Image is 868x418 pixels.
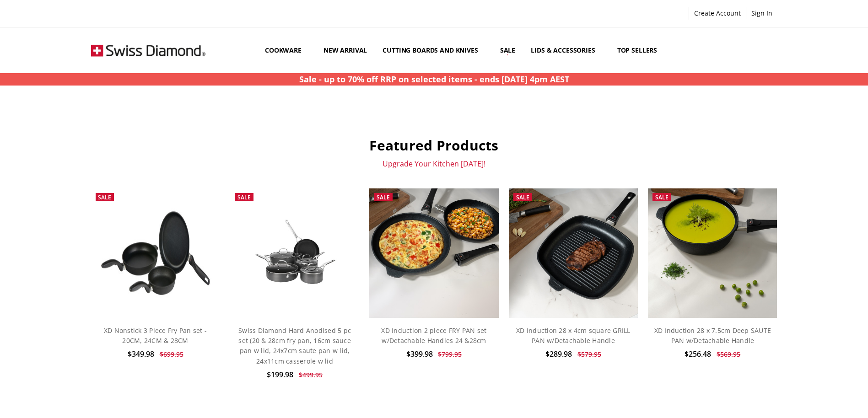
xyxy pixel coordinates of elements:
[492,30,523,70] a: Sale
[369,188,498,317] img: XD Induction 2 piece FRY PAN set w/Detachable Handles 24 &28cm
[577,350,601,359] span: $579.95
[381,326,486,345] a: XD Induction 2 piece FRY PAN set w/Detachable Handles 24 &28cm
[609,30,665,70] a: Top Sellers
[509,188,638,317] img: XD Induction 28 x 4cm square GRILL PAN w/Detachable Handle
[316,30,375,70] a: New arrival
[438,350,462,359] span: $799.95
[545,349,572,359] span: $289.98
[104,326,207,345] a: XD Nonstick 3 Piece Fry Pan set - 20CM, 24CM & 28CM
[91,27,205,73] img: Free Shipping On Every Order
[267,370,293,380] span: $199.98
[257,30,316,70] a: Cookware
[91,188,220,317] img: XD Nonstick 3 Piece Fry Pan set - 20CM, 24CM & 28CM
[406,349,433,359] span: $399.98
[685,349,711,359] span: $256.48
[91,137,777,154] h2: Featured Products
[128,349,154,359] span: $349.98
[230,188,359,317] a: Swiss Diamond Hard Anodised 5 pc set (20 & 28cm fry pan, 16cm sauce pan w lid, 24x7cm saute pan w...
[746,7,777,20] a: Sign In
[516,326,631,345] a: XD Induction 28 x 4cm square GRILL PAN w/Detachable Handle
[689,7,746,20] a: Create Account
[655,193,669,201] span: Sale
[299,370,323,379] span: $499.95
[98,193,111,201] span: Sale
[238,326,351,365] a: Swiss Diamond Hard Anodised 5 pc set (20 & 28cm fry pan, 16cm sauce pan w lid, 24x7cm saute pan w...
[230,209,359,296] img: Swiss Diamond Hard Anodised 5 pc set (20 & 28cm fry pan, 16cm sauce pan w lid, 24x7cm saute pan w...
[160,350,183,359] span: $699.95
[516,193,529,201] span: Sale
[299,74,569,85] strong: Sale - up to 70% off RRP on selected items - ends [DATE] 4pm AEST
[237,193,251,201] span: Sale
[648,188,777,317] img: XD Induction 28 x 7.5cm Deep SAUTE PAN w/Detachable Handle
[375,30,492,70] a: Cutting boards and knives
[377,193,390,201] span: Sale
[523,30,609,70] a: Lids & Accessories
[717,350,740,359] span: $569.95
[91,159,777,168] p: Upgrade Your Kitchen [DATE]!
[654,326,771,345] a: XD Induction 28 x 7.5cm Deep SAUTE PAN w/Detachable Handle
